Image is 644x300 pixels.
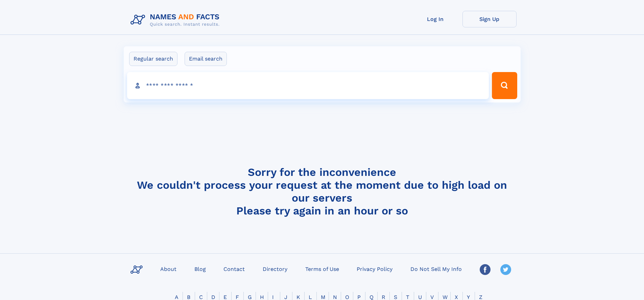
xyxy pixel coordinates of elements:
a: Log In [408,11,462,27]
a: Sign Up [462,11,517,27]
img: Facebook [480,264,491,275]
a: Do Not Sell My Info [408,264,464,274]
a: Directory [260,264,290,274]
a: Terms of Use [303,264,342,274]
a: About [158,264,179,274]
label: Email search [185,52,227,66]
h4: Sorry for the inconvenience We couldn't process your request at the moment due to high load on ou... [128,166,517,217]
input: search input [127,72,489,99]
a: Privacy Policy [354,264,395,274]
a: Contact [221,264,247,274]
img: Logo Names and Facts [128,11,225,29]
img: Twitter [500,264,511,275]
button: Search Button [492,72,517,99]
a: Blog [192,264,209,274]
label: Regular search [129,52,177,66]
